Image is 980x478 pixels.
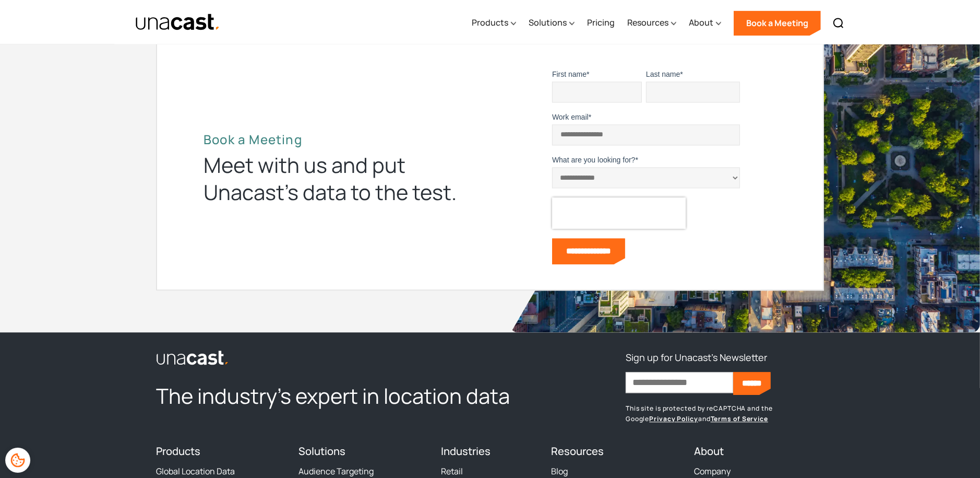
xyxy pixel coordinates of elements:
iframe: reCAPTCHA [552,197,686,229]
h3: Sign up for Unacast's Newsletter [626,349,767,366]
h4: About [694,445,824,458]
span: First name [552,70,587,78]
a: Audience Targeting [298,466,374,476]
img: Unacast text logo [135,13,220,31]
h4: Industries [441,445,539,458]
h2: The industry’s expert in location data [156,382,539,410]
a: Solutions [298,444,345,458]
span: Work email [552,113,589,121]
div: Cookie Preferences [5,448,30,473]
a: Blog [551,466,568,476]
div: Resources [627,16,668,29]
a: Company [694,466,731,476]
a: Global Location Data [156,466,235,476]
span: Last name [646,70,680,78]
div: About [689,2,721,44]
div: Products [472,2,516,44]
div: About [689,16,713,29]
div: Solutions [529,16,567,29]
a: link to the homepage [156,349,539,366]
a: Privacy Policy [649,414,698,423]
h4: Resources [551,445,681,458]
div: Resources [627,2,676,44]
a: Pricing [587,2,615,44]
div: Meet with us and put Unacast’s data to the test. [204,151,475,206]
a: Book a Meeting [734,10,821,36]
span: What are you looking for? [552,156,636,164]
a: Terms of Service [711,414,768,423]
div: Solutions [529,2,575,44]
h2: Book a Meeting [204,132,475,147]
p: This site is protected by reCAPTCHA and the Google and [626,403,824,424]
a: Retail [441,466,463,476]
a: home [135,13,220,31]
div: Products [472,16,508,29]
img: Unacast logo [156,350,229,366]
img: Search icon [832,17,845,29]
a: Products [156,444,200,458]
